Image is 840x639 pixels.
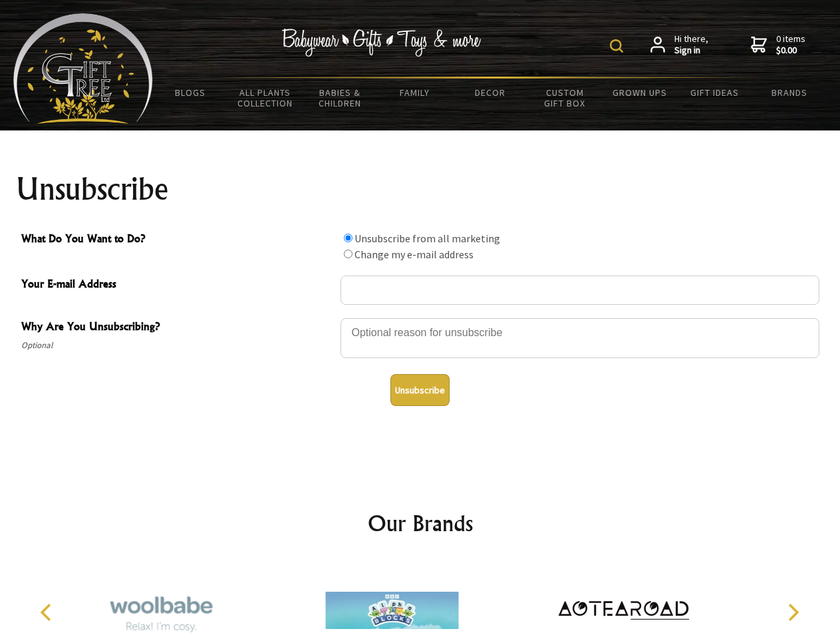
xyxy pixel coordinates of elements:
[303,79,378,117] a: Babies & Children
[778,598,807,627] button: Next
[602,79,677,106] a: Grown Ups
[752,79,827,106] a: Brands
[33,598,63,627] button: Previous
[527,79,603,117] a: Custom Gift Box
[674,33,708,57] span: Hi there,
[390,374,450,406] button: Unsubscribe
[354,248,474,261] label: Change my e-mail address
[21,276,334,295] span: Your E-mail Address
[341,318,819,358] textarea: Why Are You Unsubscribing?
[751,33,805,57] a: 0 items$0.00
[650,33,708,57] a: Hi there,Sign in
[677,79,752,106] a: Gift Ideas
[776,45,805,57] strong: $0.00
[344,234,352,242] input: What Do You Want to Do?
[776,33,805,57] span: 0 items
[153,79,228,106] a: BLOGS
[21,318,334,337] span: Why Are You Unsubscribing?
[378,79,453,106] a: Family
[13,13,153,124] img: Babyware - Gifts - Toys and more...
[228,79,303,117] a: All Plants Collection
[16,173,825,205] h1: Unsubscribe
[21,230,334,250] span: What Do You Want to Do?
[354,232,500,245] label: Unsubscribe from all marketing
[341,276,819,305] input: Your E-mail Address
[452,79,527,106] a: Decor
[674,45,708,57] strong: Sign in
[27,507,814,539] h2: Our Brands
[21,337,334,353] span: Optional
[282,29,482,57] img: Babywear - Gifts - Toys & more
[610,39,623,53] img: product search
[344,250,352,258] input: What Do You Want to Do?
